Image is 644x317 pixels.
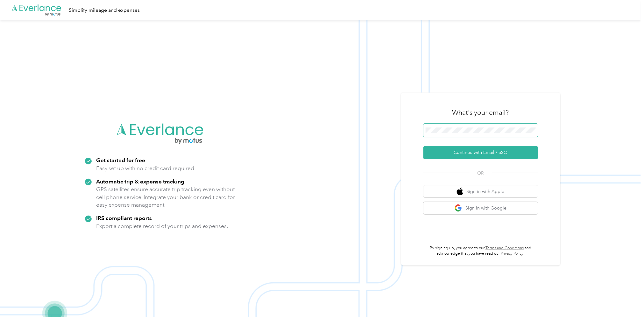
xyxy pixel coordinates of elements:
div: Simplify mileage and expenses [69,6,140,14]
strong: Automatic trip & expense tracking [96,178,184,185]
a: Privacy Policy [501,251,524,256]
span: OR [470,170,492,176]
img: google logo [455,204,463,212]
h3: What's your email? [452,108,509,117]
p: GPS satellites ensure accurate trip tracking even without cell phone service. Integrate your bank... [96,185,235,209]
button: apple logoSign in with Apple [423,185,538,198]
p: By signing up, you agree to our and acknowledge that you have read our . [423,245,538,257]
strong: Get started for free [96,157,145,163]
strong: IRS compliant reports [96,215,152,221]
p: Easy set up with no credit card required [96,164,194,172]
img: apple logo [457,188,463,196]
a: Terms and Conditions [485,246,524,251]
button: google logoSign in with Google [423,202,538,214]
p: Export a complete record of your trips and expenses. [96,222,228,230]
button: Continue with Email / SSO [423,146,538,159]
